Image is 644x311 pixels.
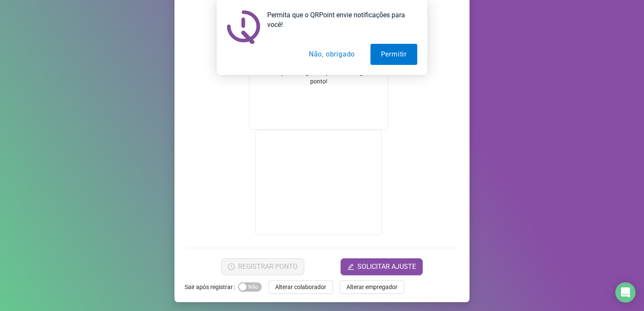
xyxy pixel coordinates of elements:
[341,258,423,275] button: editSOLICITAR AJUSTE
[185,280,238,294] label: Sair após registrar
[260,10,417,29] div: Permita que o QRPoint envie notificações para você!
[227,10,260,44] img: notification icon
[340,280,404,294] button: Alterar empregador
[370,44,417,65] button: Permitir
[615,282,636,303] div: Open Intercom Messenger
[268,280,333,294] button: Alterar colaborador
[346,282,397,292] span: Alterar empregador
[250,68,388,86] div: A localização é obrigatória para o seu registro de ponto!
[221,258,304,275] button: REGISTRAR PONTO
[298,44,365,65] button: Não, obrigado
[347,263,354,270] span: edit
[357,262,416,272] span: SOLICITAR AJUSTE
[275,282,326,292] span: Alterar colaborador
